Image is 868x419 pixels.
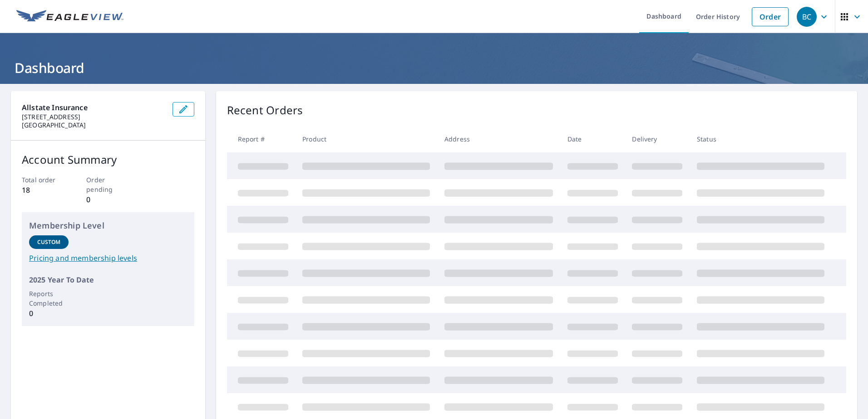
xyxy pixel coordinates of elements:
[37,238,61,246] p: Custom
[22,121,165,129] p: [GEOGRAPHIC_DATA]
[22,113,165,121] p: [STREET_ADDRESS]
[560,126,625,152] th: Date
[29,219,187,232] p: Membership Level
[11,58,857,77] h1: Dashboard
[227,102,303,118] p: Recent Orders
[29,274,187,285] p: 2025 Year To Date
[437,126,560,152] th: Address
[86,194,129,205] p: 0
[29,253,187,263] a: Pricing and membership levels
[227,126,296,152] th: Report #
[22,185,65,195] p: 18
[22,102,165,113] p: Allstate Insurance
[752,7,789,26] a: Order
[86,175,129,194] p: Order pending
[22,151,194,168] p: Account Summary
[797,7,817,27] div: BC
[22,175,65,185] p: Total order
[690,126,832,152] th: Status
[29,289,69,308] p: Reports Completed
[16,10,123,24] img: EV Logo
[29,308,69,319] p: 0
[625,126,690,152] th: Delivery
[295,126,437,152] th: Product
